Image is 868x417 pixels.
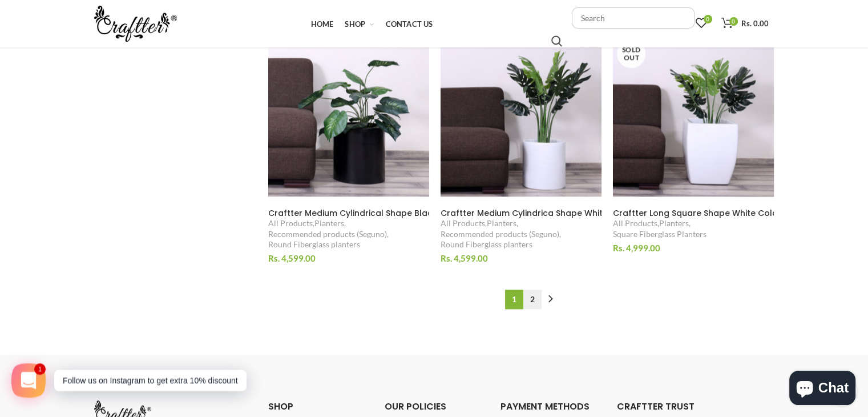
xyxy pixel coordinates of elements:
input: Search [572,7,695,29]
span: Payment Methods [500,400,590,413]
div: , , [613,218,774,239]
a: 0 [690,12,713,35]
div: , , , [441,218,601,250]
a: All Products [613,218,657,228]
a: 0 Rs. 0.00 [716,12,774,35]
a: Shop [339,13,380,35]
span: Rs. 4,599.00 [268,253,316,263]
span: 0 [704,15,712,23]
span: Rs. 4,599.00 [441,253,488,263]
span: Contact Us [386,19,433,29]
span: Craftter Trust [617,400,695,413]
a: Round Fiberglass planters [441,239,532,250]
span: 1 [37,366,43,372]
span: 0 [729,17,738,26]
span: OUR POLICIES [385,400,446,413]
a: Craftter Medium Cylindrical Shape Black Color Fiberglass Planters (Gamla) Decorative Pots Light W... [268,208,429,218]
a: Square Fiberglass Planters [613,229,706,239]
a: 2 [523,290,542,309]
a: Craftter Medium Cylindrica Shape White Color Fiberglass Planters (Gamla) Decorative Pots Light We... [441,208,601,218]
a: All Products [441,218,485,228]
span: Sold Out [617,39,645,68]
a: Round Fiberglass planters [268,239,360,250]
a: Craftter Long Square Shape White Color Fiberglass Planters (Gamla) Decorative Pots Light Weight -... [613,208,774,218]
a: Contact Us [380,13,439,35]
a: Planters [487,218,516,228]
a: Planters [314,218,344,228]
a: Recommended products (Seguno) [268,229,387,239]
a: Home [305,13,339,35]
span: SHOP [268,400,293,413]
a: Planters [659,218,689,228]
a: → [542,290,560,309]
a: All Products [268,218,313,228]
span: 1 [505,290,523,309]
span: Rs. 0.00 [741,19,769,28]
inbox-online-store-chat: Shopify online store chat [786,371,859,408]
a: Recommended products (Seguno) [441,229,559,239]
span: Rs. 4,999.00 [613,243,660,253]
span: Home [310,19,333,29]
input: Search [551,35,562,47]
div: , , , [268,218,429,250]
span: Shop [345,19,365,29]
